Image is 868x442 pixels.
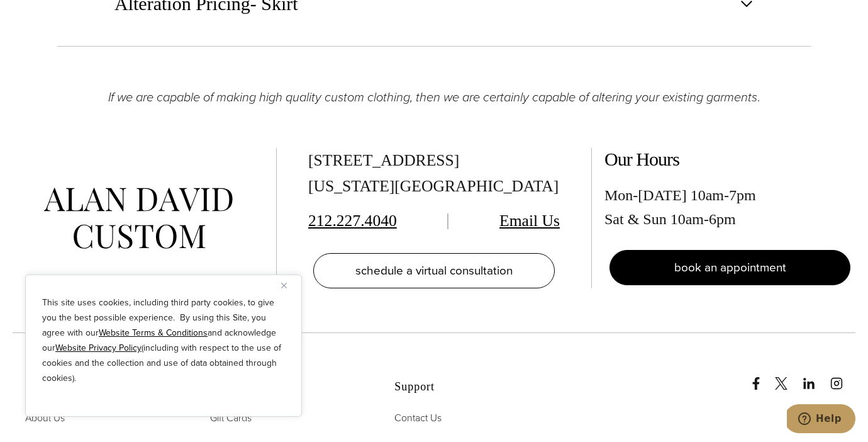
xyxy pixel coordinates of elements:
[55,341,142,354] a: Website Privacy Policy
[830,365,855,390] a: instagram
[108,88,757,106] em: If we are capable of making high quality custom clothing, then we are certainly capable of alteri...
[281,278,296,293] button: Close
[775,365,800,390] a: x/twitter
[787,404,855,436] iframe: Opens a widget where you can chat to one of our agents
[44,188,233,249] img: alan david custom
[803,365,828,390] a: linkedin
[313,253,555,288] a: schedule a virtual consultation
[25,410,65,426] a: About Us
[99,326,208,339] a: Website Terms & Conditions
[281,283,287,288] img: Close
[308,148,560,200] div: [STREET_ADDRESS] [US_STATE][GEOGRAPHIC_DATA]
[57,47,811,107] p: .
[609,250,850,285] a: book an appointment
[394,411,442,425] span: Contact Us
[674,258,786,276] span: book an appointment
[394,380,548,394] h2: Support
[394,410,442,426] a: Contact Us
[355,261,513,280] span: schedule a virtual consultation
[499,212,560,230] a: Email Us
[42,295,285,386] p: This site uses cookies, including third party cookies, to give you the best possible experience. ...
[25,411,65,425] span: About Us
[604,183,855,232] div: Mon-[DATE] 10am-7pm Sat & Sun 10am-6pm
[210,410,252,426] a: Gift Cards
[308,212,397,230] a: 212.227.4040
[210,411,252,425] span: Gift Cards
[604,148,855,171] h2: Our Hours
[750,365,772,390] a: Facebook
